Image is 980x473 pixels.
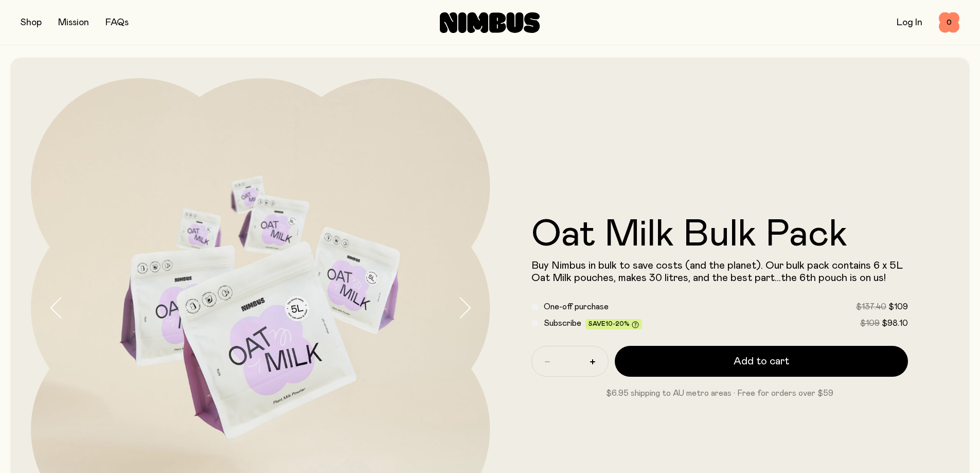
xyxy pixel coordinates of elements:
[531,387,908,399] p: $6.95 shipping to AU metro areas · Free for orders over $59
[888,303,908,311] span: $109
[105,18,129,27] a: FAQs
[734,354,789,369] span: Add to cart
[58,18,89,27] a: Mission
[544,303,609,311] span: One-off purchase
[882,319,908,327] span: $98.10
[531,260,903,283] span: Buy Nimbus in bulk to save costs (and the planet). Our bulk pack contains 6 x 5L Oat Milk pouches...
[856,303,886,311] span: $137.40
[860,319,880,327] span: $109
[897,18,922,27] a: Log In
[589,321,639,328] span: Save
[531,216,908,253] h1: Oat Milk Bulk Pack
[544,319,581,327] span: Subscribe
[939,12,959,33] button: 0
[615,346,908,377] button: Add to cart
[605,321,630,327] span: 10-20%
